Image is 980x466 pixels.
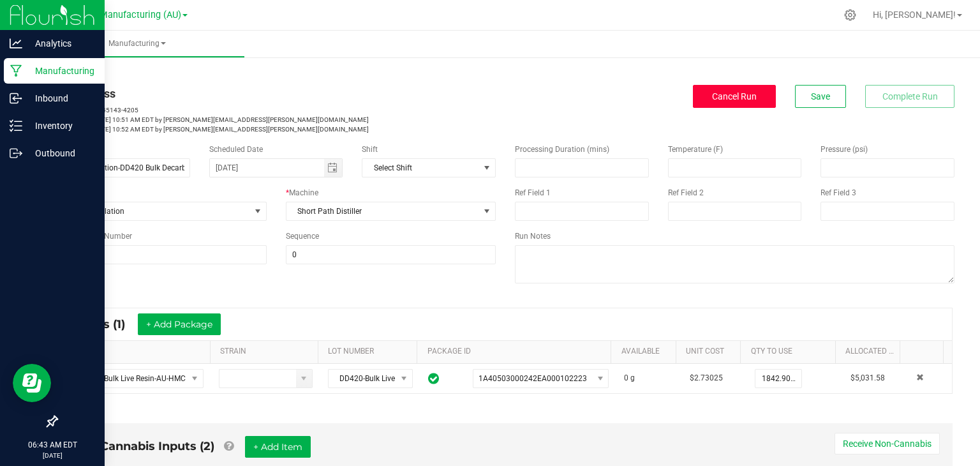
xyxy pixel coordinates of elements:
[289,188,318,197] span: Machine
[220,347,313,357] a: STRAINSortable
[57,202,250,220] span: Decarboxylation
[820,188,856,197] span: Ref Field 3
[362,145,378,154] span: Shift
[138,313,221,335] button: + Add Package
[13,364,51,402] iframe: Resource center
[10,37,22,50] inline-svg: Analytics
[811,91,830,101] span: Save
[22,146,99,161] p: Outbound
[873,10,956,20] span: Hi, [PERSON_NAME]!
[690,373,723,382] span: $2.73025
[362,158,496,177] span: NO DATA FOUND
[865,85,954,108] button: Complete Run
[71,439,214,453] span: Non-Cannabis Inputs (2)
[479,374,587,383] span: 1A40503000242EA000102223
[31,38,244,49] span: Manufacturing
[693,85,776,108] button: Cancel Run
[621,347,671,357] a: AVAILABLESortable
[22,91,99,106] p: Inbound
[515,188,551,197] span: Ref Field 1
[686,347,736,357] a: Unit CostSortable
[515,145,609,154] span: Processing Duration (mins)
[56,115,496,124] p: [DATE] 10:51 AM EDT by [PERSON_NAME][EMAIL_ADDRESS][PERSON_NAME][DOMAIN_NAME]
[910,347,939,357] a: Sortable
[427,347,607,357] a: PACKAGE IDSortable
[286,202,480,220] span: Short Path Distiller
[10,119,22,132] inline-svg: Inventory
[66,369,204,388] span: NO DATA FOUND
[473,369,609,388] span: NO DATA FOUND
[515,232,551,241] span: Run Notes
[630,373,635,382] span: g
[751,347,831,357] a: QTY TO USESortable
[835,433,940,455] button: Receive Non-Cannabis
[882,91,938,101] span: Complete Run
[10,147,22,160] inline-svg: Outbound
[820,145,868,154] span: Pressure (psi)
[71,317,138,331] span: Inputs (1)
[845,347,895,357] a: Allocated CostSortable
[6,439,99,451] p: 06:43 AM EDT
[56,124,496,134] p: [DATE] 10:52 AM EDT by [PERSON_NAME][EMAIL_ADDRESS][PERSON_NAME][DOMAIN_NAME]
[329,370,396,387] span: DD420-Bulk Live Resin-AU-HMC-9.19.25
[56,105,496,115] p: MP-20250923145143-4205
[850,373,885,382] span: $5,031.58
[668,188,704,197] span: Ref Field 2
[624,373,628,382] span: 0
[286,232,319,241] span: Sequence
[842,9,858,21] div: Manage settings
[6,451,99,460] p: [DATE]
[245,436,311,458] button: + Add Item
[210,159,324,177] input: Date
[67,370,187,387] span: DD420-Bulk Live Resin-AU-HMC
[324,159,343,177] span: Toggle calendar
[73,10,181,20] span: Stash Manufacturing (AU)
[22,63,99,79] p: Manufacturing
[31,31,244,57] a: Manufacturing
[795,85,846,108] button: Save
[362,159,479,177] span: Select Shift
[22,36,99,51] p: Analytics
[68,347,205,357] a: ITEMSortable
[209,145,263,154] span: Scheduled Date
[428,371,439,386] span: In Sync
[668,145,723,154] span: Temperature (F)
[712,91,757,101] span: Cancel Run
[10,92,22,105] inline-svg: Inbound
[10,64,22,77] inline-svg: Manufacturing
[328,347,412,357] a: LOT NUMBERSortable
[22,118,99,133] p: Inventory
[224,439,234,453] a: Add Non-Cannabis items that were also consumed in the run (e.g. gloves and packaging); Also add N...
[56,85,496,102] div: In Progress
